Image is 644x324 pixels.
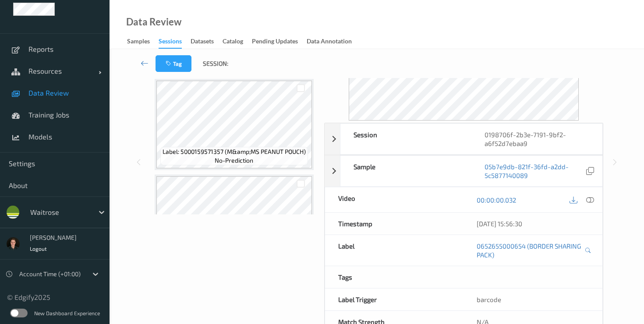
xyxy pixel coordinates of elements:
div: Sample [340,156,471,186]
div: Sessions [159,37,182,49]
div: Datasets [191,37,214,48]
div: Label Trigger [325,288,464,310]
div: Data Annotation [307,37,352,48]
a: Samples [127,36,159,48]
a: Pending Updates [252,36,307,48]
div: [DATE] 15:56:30 [477,219,589,228]
div: Session0198706f-2b3e-7191-9bf2-a6f52d7ebaa9 [325,123,603,155]
a: 0652655000654 (BORDER SHARING PACK) [477,242,582,259]
div: Session [340,124,471,154]
div: Tags [325,266,464,288]
div: Video [325,187,464,212]
div: Sample05b7e9db-821f-36fd-a2dd-5c5877140089 [325,155,603,187]
span: Label: 5000159571357 (M&amp;MS PEANUT POUCH) [163,147,306,156]
a: Catalog [223,36,252,48]
div: Pending Updates [252,37,298,48]
a: 00:00:00.032 [477,196,516,204]
div: Timestamp [325,213,464,235]
div: Catalog [223,37,243,48]
a: Datasets [191,36,223,48]
a: 05b7e9db-821f-36fd-a2dd-5c5877140089 [485,162,584,180]
button: Tag [156,55,191,72]
a: Sessions [159,36,191,49]
span: no-prediction [215,156,253,165]
div: Label [325,235,464,266]
div: 0198706f-2b3e-7191-9bf2-a6f52d7ebaa9 [471,124,602,154]
div: Samples [127,37,150,48]
div: barcode [464,288,602,310]
a: Data Annotation [307,36,361,48]
div: Data Review [126,18,181,26]
span: Session: [203,59,228,68]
